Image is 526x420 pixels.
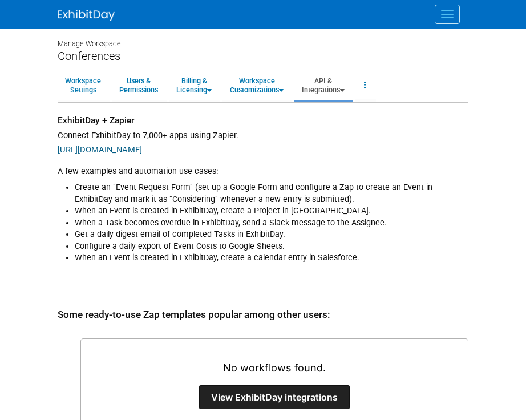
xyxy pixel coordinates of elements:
[75,252,468,264] li: When an Event is created in ExhibitDay, create a calendar entry in Salesforce.
[169,71,219,99] a: Billing &Licensing
[75,182,468,205] li: Create an "Event Request Form" (set up a Google Form and configure a Zap to create an Event in Ex...
[112,71,165,99] a: Users &Permissions
[58,130,468,142] div: Connect ExhibitDay to 7,000+ apps using Zapier.
[58,290,468,322] div: Some ready-to-use Zap templates popular among other users:
[75,229,468,240] li: Get a daily digest email of completed Tasks in ExhibitDay.
[75,241,468,252] li: Configure a daily export of Event Costs to Google Sheets.
[58,29,468,49] div: Manage Workspace
[58,144,142,155] a: [URL][DOMAIN_NAME]
[222,71,291,99] a: WorkspaceCustomizations
[58,10,115,21] img: ExhibitDay
[58,49,468,63] div: Conferences
[75,205,468,217] li: When an Event is created in ExhibitDay, create a Project in [GEOGRAPHIC_DATA].
[75,217,468,229] li: When a Task becomes overdue in ExhibitDay, send a Slack message to the Assignee.
[294,71,352,99] a: API &Integrations
[58,71,108,99] a: WorkspaceSettings
[58,114,468,127] div: ExhibitDay + Zapier
[435,5,460,24] button: Menu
